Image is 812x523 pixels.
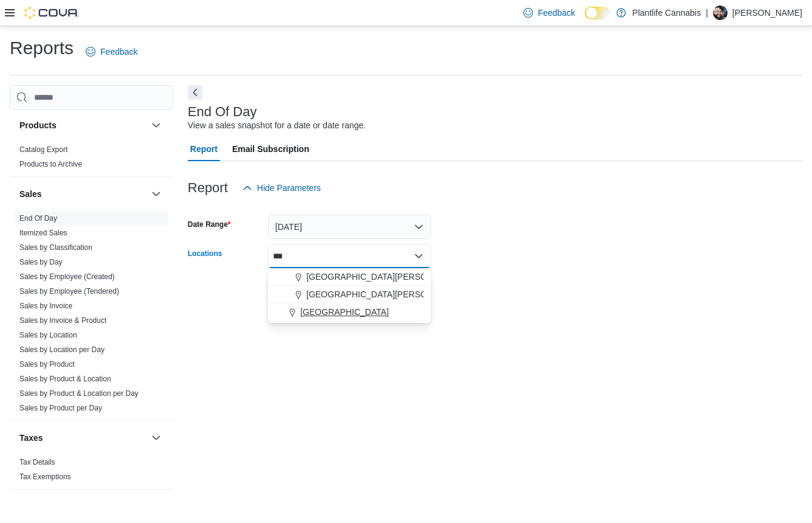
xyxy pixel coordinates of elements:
span: Feedback [100,46,137,58]
a: Feedback [518,1,580,25]
label: Locations [188,249,222,258]
button: [GEOGRAPHIC_DATA][PERSON_NAME][GEOGRAPHIC_DATA] [268,286,431,303]
a: Tax Details [19,458,55,466]
button: [DATE] [268,215,431,239]
button: [GEOGRAPHIC_DATA] [268,303,431,321]
a: End Of Day [19,214,57,223]
h3: Report [188,181,228,195]
div: Wesley Lynch [713,5,728,20]
button: Close list of options [414,251,424,261]
span: Dark Mode [585,19,585,20]
p: Plantlife Cannabis [632,5,701,20]
label: Date Range [188,220,231,229]
span: Tax Details [19,457,55,467]
span: [GEOGRAPHIC_DATA][PERSON_NAME][GEOGRAPHIC_DATA] [306,288,554,300]
a: Feedback [81,40,142,64]
a: Products to Archive [19,160,82,168]
a: Sales by Employee (Created) [19,272,115,281]
img: Cova [24,7,79,19]
span: Sales by Product & Location per Day [19,389,139,398]
span: Sales by Location [19,330,77,340]
span: Sales by Classification [19,243,92,252]
input: Dark Mode [585,7,610,19]
span: Sales by Invoice [19,301,72,311]
p: | [706,5,708,20]
a: Catalog Export [19,145,67,154]
div: Taxes [10,455,173,489]
div: Choose from the following options [268,268,431,321]
div: View a sales snapshot for a date or date range. [188,119,366,132]
a: Sales by Product & Location [19,375,111,383]
button: Sales [19,188,146,200]
button: Products [19,119,146,131]
button: Next [188,85,202,100]
span: Tax Exemptions [19,472,71,482]
a: Sales by Location [19,331,77,339]
a: Sales by Product per Day [19,404,102,412]
a: Sales by Invoice [19,302,72,310]
a: Sales by Employee (Tendered) [19,287,119,296]
span: Itemized Sales [19,228,67,238]
span: Catalog Export [19,145,67,154]
span: Feedback [538,7,575,19]
span: [GEOGRAPHIC_DATA] [300,306,389,318]
button: [GEOGRAPHIC_DATA][PERSON_NAME] - [GEOGRAPHIC_DATA] [268,268,431,286]
span: Email Subscription [232,137,309,161]
button: Hide Parameters [238,176,326,200]
a: Sales by Product [19,360,75,369]
span: Products to Archive [19,159,82,169]
a: Sales by Day [19,258,63,266]
h3: Taxes [19,432,43,444]
a: Sales by Product & Location per Day [19,389,139,398]
button: Taxes [149,431,163,445]
span: Sales by Employee (Tendered) [19,286,119,296]
span: Sales by Product [19,359,75,369]
span: Report [190,137,218,161]
span: Sales by Day [19,257,63,267]
span: [GEOGRAPHIC_DATA][PERSON_NAME] - [GEOGRAPHIC_DATA] [306,271,561,283]
a: Itemized Sales [19,229,67,237]
p: [PERSON_NAME] [732,5,802,20]
span: Hide Parameters [257,182,321,194]
a: Sales by Invoice & Product [19,316,106,325]
div: Products [10,142,173,176]
h3: Sales [19,188,42,200]
button: Products [149,118,163,133]
button: Sales [149,187,163,201]
div: Sales [10,211,173,420]
span: Sales by Invoice & Product [19,316,106,325]
a: Sales by Location per Day [19,345,105,354]
h3: End Of Day [188,105,257,119]
h1: Reports [10,36,74,60]
h3: Products [19,119,57,131]
a: Tax Exemptions [19,473,71,481]
button: Taxes [19,432,146,444]
span: Sales by Product & Location [19,374,111,384]
a: Sales by Classification [19,243,92,252]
